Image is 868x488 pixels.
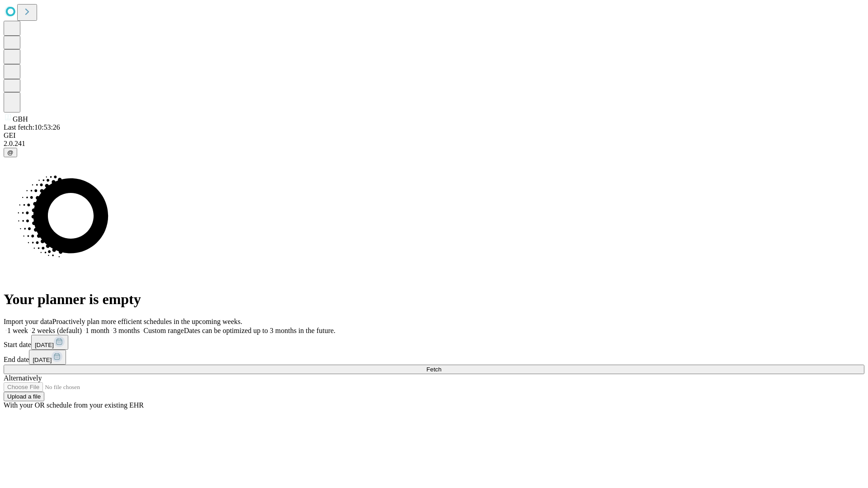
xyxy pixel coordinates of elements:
[4,350,864,365] div: End date
[13,115,28,123] span: GBH
[4,335,864,350] div: Start date
[33,357,52,363] span: [DATE]
[143,327,184,334] span: Custom range
[29,350,66,365] button: [DATE]
[4,318,52,325] span: Import your data
[184,327,335,334] span: Dates can be optimized up to 3 months in the future.
[7,327,28,334] span: 1 week
[4,131,864,140] div: GEI
[4,374,42,382] span: Alternatively
[52,318,242,325] span: Proactively plan more efficient schedules in the upcoming weeks.
[113,327,140,334] span: 3 months
[35,342,54,348] span: [DATE]
[4,291,864,308] h1: Your planner is empty
[85,327,109,334] span: 1 month
[7,149,14,156] span: @
[4,365,864,374] button: Fetch
[4,148,17,157] button: @
[4,392,44,401] button: Upload a file
[4,401,144,409] span: With your OR schedule from your existing EHR
[4,123,60,131] span: Last fetch: 10:53:26
[32,327,82,334] span: 2 weeks (default)
[4,140,864,148] div: 2.0.241
[31,335,68,350] button: [DATE]
[426,366,441,373] span: Fetch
